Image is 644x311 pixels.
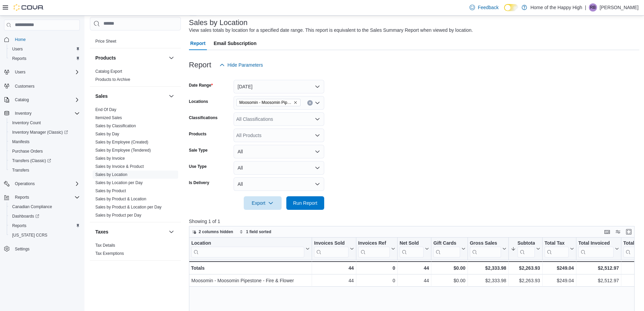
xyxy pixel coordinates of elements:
span: Reports [9,222,80,230]
button: Gross Sales [470,240,506,258]
button: Users [1,67,82,77]
div: Gift Card Sales [433,240,460,258]
a: Users [9,45,25,53]
span: Reports [12,223,26,228]
input: Dark Mode [504,4,518,11]
a: Purchase Orders [9,147,46,155]
button: Products [95,54,166,61]
div: Total Invoiced [578,240,613,258]
span: Moosomin - Moosomin Pipestone - Fire & Flower [239,99,292,106]
a: Transfers [9,166,32,174]
span: Transfers [12,168,29,173]
span: Reports [12,193,80,201]
span: Settings [15,246,29,252]
div: Total Invoiced [578,240,613,247]
span: Transfers (Classic) [9,157,80,165]
div: $249.04 [544,264,574,272]
span: Reports [15,195,29,200]
a: Sales by Invoice [95,156,125,161]
a: Settings [12,245,32,253]
span: Operations [12,180,80,188]
span: Sales by Product & Location [95,196,146,202]
nav: Complex example [4,32,80,271]
button: Run Report [286,196,324,210]
a: Products to Archive [95,77,130,82]
span: Sales by Location [95,172,127,177]
p: [PERSON_NAME] [600,3,639,12]
span: Purchase Orders [12,149,43,154]
a: Manifests [9,138,32,146]
button: Invoices Ref [358,240,395,258]
div: 44 [314,276,354,285]
div: $0.00 [433,276,466,285]
a: Feedback [467,1,501,14]
div: Pricing [90,37,181,48]
button: Clear input [307,100,313,106]
a: Catalog Export [95,69,122,74]
a: Sales by Employee (Tendered) [95,148,151,153]
div: $2,263.93 [510,264,540,272]
button: Remove Moosomin - Moosomin Pipestone - Fire & Flower from selection in this group [293,101,297,105]
a: Home [12,36,28,44]
span: Home [15,37,26,42]
label: Is Delivery [189,180,209,185]
a: Tax Details [95,243,115,248]
h3: Report [189,61,211,69]
span: Moosomin - Moosomin Pipestone - Fire & Flower [236,99,301,106]
span: Inventory Manager (Classic) [12,130,68,135]
span: Hide Parameters [228,62,263,68]
div: 0 [358,276,395,285]
span: 1 field sorted [246,229,271,235]
button: Canadian Compliance [7,202,82,212]
button: Sales [167,92,175,100]
span: Canadian Compliance [12,204,52,209]
div: Total Tax [544,240,568,247]
span: Users [9,45,80,53]
label: Use Type [189,164,207,169]
span: Inventory [15,111,31,116]
a: Sales by Location [95,172,127,177]
button: Export [244,196,282,210]
button: Subtotal [510,240,540,258]
a: Sales by Classification [95,124,136,128]
div: 44 [314,264,354,272]
label: Sale Type [189,148,208,153]
button: Total Invoiced [578,240,619,258]
button: [DATE] [234,80,324,93]
span: Run Report [293,200,317,206]
a: Reports [9,54,29,63]
button: Total Tax [544,240,574,258]
span: Sales by Product [95,188,126,194]
a: End Of Day [95,107,116,112]
a: Dashboards [7,212,82,221]
span: Transfers (Classic) [12,158,51,163]
div: Rayden Bajnok [589,3,597,12]
span: Sales by Employee (Created) [95,139,148,145]
h3: Sales by Location [189,19,248,27]
span: Inventory Count [9,119,80,127]
button: Users [7,44,82,54]
span: Price Sheet [95,39,116,44]
button: Products [167,54,175,62]
button: Operations [12,180,38,188]
div: $2,333.98 [470,276,506,285]
button: Manifests [7,137,82,147]
p: | [585,3,586,12]
button: [US_STATE] CCRS [7,230,82,240]
a: Sales by Product & Location [95,197,146,201]
span: Washington CCRS [9,231,80,239]
button: Reports [7,54,82,63]
span: Inventory Count [12,120,41,126]
span: Dashboards [12,214,39,219]
a: Sales by Day [95,132,119,136]
div: Gift Cards [433,240,460,247]
div: $249.04 [544,276,574,285]
span: Dashboards [9,212,80,220]
button: All [234,161,324,175]
a: Sales by Product per Day [95,213,141,218]
a: Sales by Employee (Created) [95,140,148,145]
button: Reports [1,193,82,202]
a: Price Sheet [95,39,116,44]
